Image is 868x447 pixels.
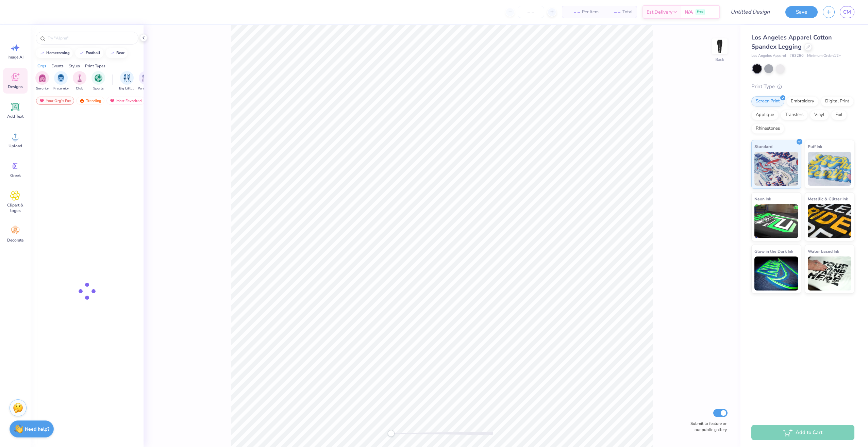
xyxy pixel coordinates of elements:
[715,56,724,63] div: Back
[110,51,115,55] img: trend_line.gif
[39,51,45,55] img: trend_line.gif
[116,51,124,55] div: bear
[687,420,728,433] label: Submit to feature on our public gallery.
[36,48,73,58] button: homecoming
[53,71,69,91] button: filter button
[36,97,74,105] div: Your Org's Fav
[106,97,145,105] div: Most Favorited
[119,86,135,91] span: Big Little Reveal
[751,83,854,90] div: Print Type
[7,114,23,119] span: Add Text
[79,98,85,103] img: trending.gif
[789,53,804,59] span: # 83280
[607,9,620,16] span: – –
[25,426,49,432] strong: Need help?
[4,202,27,213] span: Clipart & logos
[831,110,847,120] div: Foil
[51,63,64,69] div: Events
[138,86,153,91] span: Parent's Weekend
[10,173,21,178] span: Greek
[685,9,693,16] span: N/A
[566,9,580,16] span: – –
[73,71,86,91] button: filter button
[754,152,798,186] img: Standard
[53,86,69,91] span: Fraternity
[91,71,105,91] div: filter for Sports
[86,51,100,55] div: football
[37,63,46,69] div: Orgs
[138,71,153,91] button: filter button
[754,195,771,202] span: Neon Ink
[807,53,841,59] span: Minimum Order: 12 +
[35,71,49,91] button: filter button
[713,39,727,53] img: Back
[93,86,104,91] span: Sports
[808,248,839,255] span: Water based Ink
[38,74,46,82] img: Sorority Image
[785,6,818,18] button: Save
[754,143,772,150] span: Standard
[518,6,544,18] input: – –
[582,9,599,16] span: Per Item
[123,74,131,82] img: Big Little Reveal Image
[725,5,775,19] input: Untitled Design
[840,6,854,18] a: CM
[69,63,80,69] div: Styles
[85,63,105,69] div: Print Types
[142,74,150,82] img: Parent's Weekend Image
[751,123,784,134] div: Rhinestones
[119,71,135,91] div: filter for Big Little Reveal
[138,71,153,91] div: filter for Parent's Weekend
[76,86,83,91] span: Club
[9,143,22,149] span: Upload
[622,9,633,16] span: Total
[106,48,128,58] button: bear
[119,71,135,91] button: filter button
[754,256,798,291] img: Glow in the Dark Ink
[8,84,23,89] span: Designs
[39,98,45,103] img: most_fav.gif
[751,96,784,106] div: Screen Print
[110,98,115,103] img: most_fav.gif
[751,33,832,51] span: Los Angeles Apparel Cotton Spandex Legging
[79,51,84,55] img: trend_line.gif
[76,74,83,82] img: Club Image
[35,71,49,91] div: filter for Sorority
[7,54,23,60] span: Image AI
[754,204,798,238] img: Neon Ink
[697,10,703,14] span: Free
[91,71,105,91] button: filter button
[76,97,104,105] div: Trending
[786,96,819,106] div: Embroidery
[808,143,822,150] span: Puff Ink
[57,74,65,82] img: Fraternity Image
[843,8,851,16] span: CM
[647,9,672,16] span: Est. Delivery
[754,248,793,255] span: Glow in the Dark Ink
[73,71,86,91] div: filter for Club
[46,51,70,55] div: homecoming
[808,152,852,186] img: Puff Ink
[53,71,69,91] div: filter for Fraternity
[781,110,808,120] div: Transfers
[388,430,395,437] div: Accessibility label
[47,35,134,42] input: Try "Alpha"
[75,48,103,58] button: football
[821,96,854,106] div: Digital Print
[808,195,848,202] span: Metallic & Glitter Ink
[751,110,779,120] div: Applique
[808,204,852,238] img: Metallic & Glitter Ink
[808,256,852,291] img: Water based Ink
[751,53,786,59] span: Los Angeles Apparel
[36,86,49,91] span: Sorority
[7,237,23,243] span: Decorate
[95,74,102,82] img: Sports Image
[810,110,829,120] div: Vinyl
